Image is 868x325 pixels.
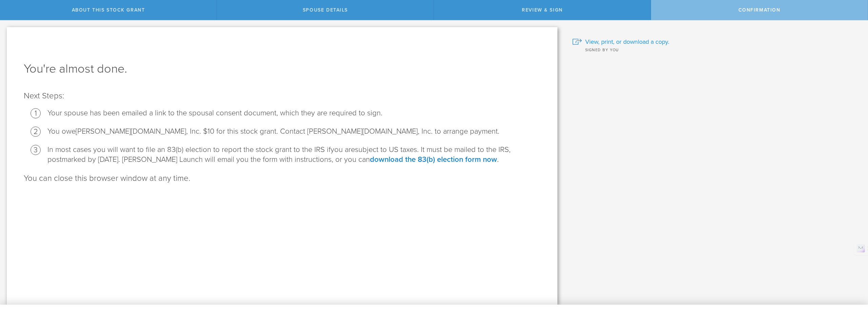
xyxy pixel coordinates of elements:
[370,155,497,164] a: download the 83(b) election form now
[738,7,781,13] span: Confirmation
[585,37,669,46] span: View, print, or download a copy.
[24,61,540,77] h1: You're almost done.
[72,7,145,13] span: About this stock grant
[522,7,563,13] span: Review & Sign
[47,127,76,136] span: You owe
[303,7,348,13] span: Spouse Details
[47,145,540,165] li: In most cases you will want to file an 83(b) election to report the stock grant to the IRS if sub...
[834,272,868,305] iframe: Chat Widget
[572,46,858,53] div: Signed by you
[331,145,355,154] span: you are
[24,173,540,184] p: You can close this browser window at any time.
[24,91,540,101] p: Next Steps:
[47,127,540,136] li: [PERSON_NAME][DOMAIN_NAME], Inc. $10 for this stock grant. Contact [PERSON_NAME][DOMAIN_NAME], In...
[47,108,540,118] li: Your spouse has been emailed a link to the spousal consent document, which they are required to s...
